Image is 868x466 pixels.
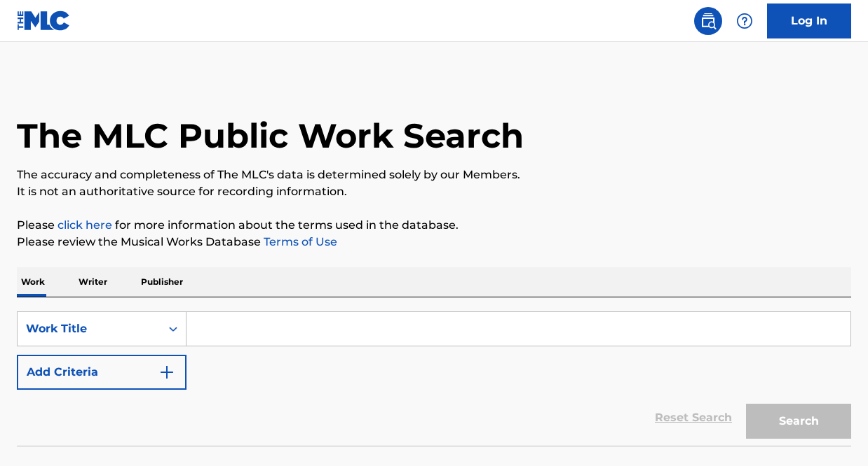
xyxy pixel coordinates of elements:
p: It is not an authoritative source for recording information. [17,183,851,200]
h1: The MLC Public Work Search [17,115,524,157]
p: The accuracy and completeness of The MLC's data is determined solely by our Members. [17,167,851,183]
a: click here [57,218,112,232]
p: Please review the Musical Works Database [17,234,851,250]
form: Search Form [17,311,851,446]
p: Work [17,267,49,297]
img: help [736,13,753,29]
div: Help [731,7,759,35]
div: Work Title [26,320,152,337]
p: Publisher [137,267,187,297]
img: MLC Logo [17,10,71,31]
p: Writer [74,267,111,297]
a: Public Search [694,7,722,35]
button: Add Criteria [17,355,187,390]
p: Please for more information about the terms used in the database. [17,217,851,234]
img: search [700,13,717,29]
img: 9d2ae6d4665cec9f34b9.svg [158,364,175,381]
a: Log In [767,3,851,38]
a: Terms of Use [261,235,337,248]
